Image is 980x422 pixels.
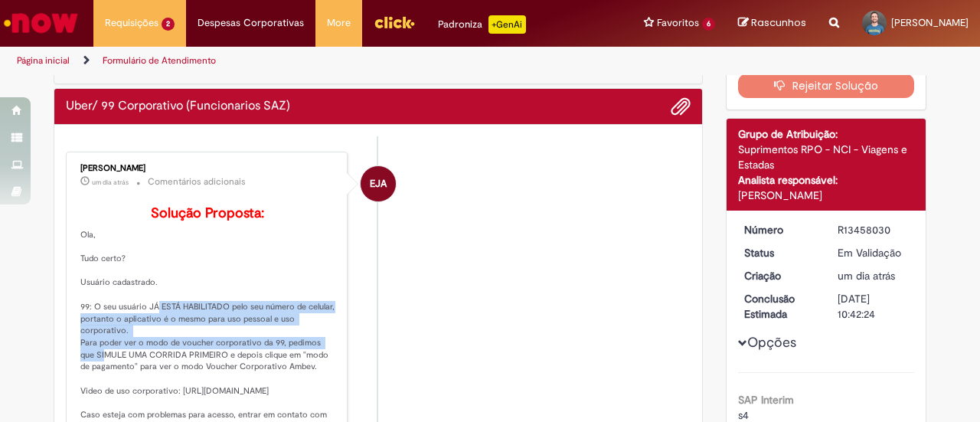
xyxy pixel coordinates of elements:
b: SAP Interim [738,393,794,407]
span: Favoritos [657,15,699,31]
img: click_logo_yellow_360x200.png [374,11,415,34]
span: um dia atrás [838,269,895,283]
button: Adicionar anexos [671,97,691,116]
dt: Status [733,245,827,260]
button: Rejeitar Solução [738,74,915,98]
span: Despesas Corporativas [198,15,304,31]
div: Emilio Jose Andres Casado [361,166,396,201]
span: um dia atrás [92,178,129,187]
div: [DATE] 10:42:24 [838,291,909,322]
span: Rascunhos [751,15,806,30]
div: Analista responsável: [738,172,915,188]
div: R13458030 [838,222,909,237]
dt: Conclusão Estimada [733,291,827,322]
dt: Número [733,222,827,237]
div: Padroniza [438,15,526,34]
div: Suprimentos RPO - NCI - Viagens e Estadas [738,142,915,172]
span: 6 [702,18,715,31]
a: Rascunhos [738,16,806,31]
div: Em Validação [838,245,909,260]
span: Requisições [105,15,158,31]
h2: Uber/ 99 Corporativo (Funcionarios SAZ) Histórico de tíquete [66,100,290,113]
div: [PERSON_NAME] [80,164,335,173]
img: ServiceNow [2,8,80,38]
time: 28/08/2025 14:50:21 [92,178,129,187]
a: Página inicial [17,54,70,67]
b: Solução Proposta: [151,204,264,222]
a: Formulário de Atendimento [103,54,216,67]
span: 2 [162,18,175,31]
span: [PERSON_NAME] [891,16,969,29]
time: 28/08/2025 13:56:14 [838,269,895,283]
span: More [327,15,351,31]
ul: Trilhas de página [11,47,642,75]
span: EJA [370,165,387,202]
small: Comentários adicionais [148,175,246,188]
div: Grupo de Atribuição: [738,126,915,142]
p: +GenAi [488,15,526,34]
span: s4 [738,408,749,422]
div: 28/08/2025 13:56:14 [838,268,909,283]
dt: Criação [733,268,827,283]
div: [PERSON_NAME] [738,188,915,203]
